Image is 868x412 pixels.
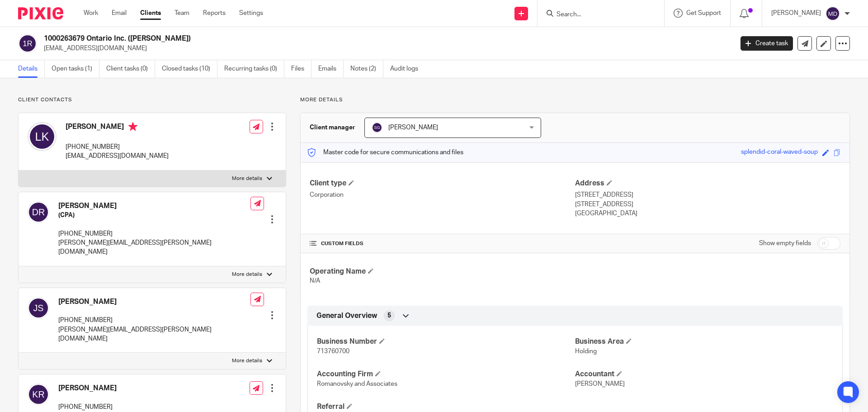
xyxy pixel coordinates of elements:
[575,381,625,387] span: [PERSON_NAME]
[203,9,226,18] a: Reports
[291,60,311,78] a: Files
[232,271,262,278] p: More details
[58,297,250,307] h4: [PERSON_NAME]
[317,369,575,379] h4: Accounting Firm
[58,229,250,238] p: [PHONE_NUMBER]
[318,60,344,78] a: Emails
[826,6,840,21] img: svg%3E
[350,60,383,78] a: Notes (2)
[317,348,349,355] span: 713760700
[84,9,98,18] a: Work
[44,44,727,53] p: [EMAIL_ADDRESS][DOMAIN_NAME]
[66,122,169,133] h4: [PERSON_NAME]
[310,179,575,188] h4: Client type
[310,190,575,199] p: Corporation
[575,179,840,188] h4: Address
[175,9,189,18] a: Team
[58,325,250,344] p: [PERSON_NAME][EMAIL_ADDRESS][PERSON_NAME][DOMAIN_NAME]
[741,147,818,158] div: splendid-coral-waved-soup
[310,267,575,276] h4: Operating Name
[140,9,161,18] a: Clients
[28,384,49,405] img: svg%3E
[686,10,721,16] span: Get Support
[317,337,575,346] h4: Business Number
[316,311,377,321] span: General Overview
[741,36,793,51] a: Create task
[232,175,262,182] p: More details
[18,60,45,78] a: Details
[388,124,438,131] span: [PERSON_NAME]
[390,60,425,78] a: Audit logs
[300,96,850,104] p: More details
[106,60,155,78] a: Client tasks (0)
[52,60,99,78] a: Open tasks (1)
[18,7,63,19] img: Pixie
[310,278,320,284] span: N/A
[112,9,127,18] a: Email
[575,369,833,379] h4: Accountant
[58,201,250,211] h4: [PERSON_NAME]
[575,348,597,355] span: Holding
[575,337,833,346] h4: Business Area
[58,238,250,257] p: [PERSON_NAME][EMAIL_ADDRESS][PERSON_NAME][DOMAIN_NAME]
[232,357,262,365] p: More details
[18,34,37,53] img: svg%3E
[28,201,49,223] img: svg%3E
[18,96,286,104] p: Client contacts
[162,60,217,78] a: Closed tasks (10)
[28,122,57,151] img: svg%3E
[66,142,169,152] p: [PHONE_NUMBER]
[575,200,840,209] p: [STREET_ADDRESS]
[372,122,382,133] img: svg%3E
[317,402,575,412] h4: Referral
[28,297,49,319] img: svg%3E
[58,403,161,412] p: [PHONE_NUMBER]
[310,240,575,247] h4: CUSTOM FIELDS
[310,123,355,132] h3: Client manager
[575,190,840,199] p: [STREET_ADDRESS]
[58,384,161,393] h4: [PERSON_NAME]
[387,311,391,320] span: 5
[58,316,250,325] p: [PHONE_NUMBER]
[66,152,169,161] p: [EMAIL_ADDRESS][DOMAIN_NAME]
[224,60,284,78] a: Recurring tasks (0)
[58,211,250,220] h5: (CPA)
[759,239,811,248] label: Show empty fields
[556,11,637,19] input: Search
[44,34,590,43] h2: 1000263679 Ontario Inc. ([PERSON_NAME])
[317,381,397,387] span: Romanovsky and Associates
[239,9,263,18] a: Settings
[307,148,463,157] p: Master code for secure communications and files
[575,209,840,218] p: [GEOGRAPHIC_DATA]
[771,9,821,18] p: [PERSON_NAME]
[128,122,137,131] i: Primary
